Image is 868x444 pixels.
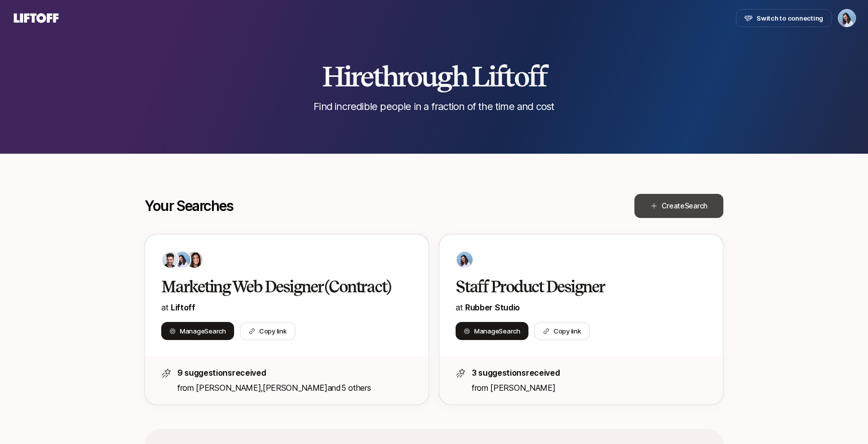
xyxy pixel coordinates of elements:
span: 5 others [341,383,371,393]
h2: Marketing Web Designer (Contract) [161,277,391,297]
button: Dan Tase [838,9,856,27]
a: Liftoff [171,302,195,312]
span: Switch to connecting [756,13,823,23]
span: [PERSON_NAME] [490,383,555,393]
span: and [328,383,371,393]
img: 7bf30482_e1a5_47b4_9e0f_fc49ddd24bf6.jpg [162,252,178,268]
img: 71d7b91d_d7cb_43b4_a7ea_a9b2f2cc6e03.jpg [186,252,202,268]
span: Search [685,201,707,210]
p: 9 suggestions received [177,366,412,379]
p: Find incredible people in a fraction of the time and cost [313,99,554,114]
img: 3b21b1e9_db0a_4655_a67f_ab9b1489a185.jpg [457,252,473,268]
span: [PERSON_NAME] [263,383,328,393]
span: [PERSON_NAME] [196,383,261,393]
h2: Hire [322,61,546,91]
span: Rubber Studio [465,302,520,312]
span: through Liftoff [373,59,546,93]
button: CreateSearch [634,194,723,218]
button: Copy link [240,322,295,340]
button: Copy link [534,322,590,340]
img: star-icon [161,368,171,378]
p: at [456,301,707,314]
span: Search [499,327,520,335]
span: , [261,383,328,393]
img: Dan Tase [838,10,855,27]
p: at [161,301,412,314]
span: Search [204,327,226,335]
button: ManageSearch [161,322,234,340]
h2: Staff Product Designer [456,277,686,297]
p: from [177,381,412,394]
p: Your Searches [145,198,234,214]
p: 3 suggestions received [472,366,707,379]
span: Manage [180,326,226,336]
button: ManageSearch [456,322,528,340]
img: 3b21b1e9_db0a_4655_a67f_ab9b1489a185.jpg [174,252,190,268]
span: Manage [474,326,520,336]
img: star-icon [456,368,466,378]
span: Create [662,200,707,212]
button: Switch to connecting [736,9,832,27]
p: from [472,381,707,394]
